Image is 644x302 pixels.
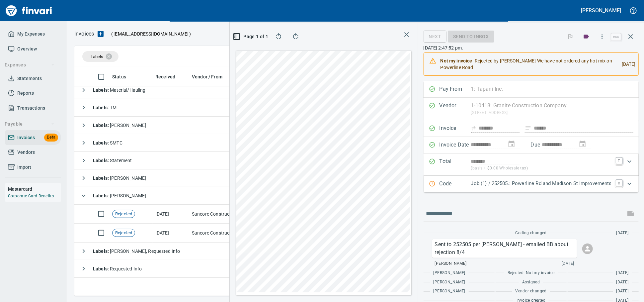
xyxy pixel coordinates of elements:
[595,29,609,44] button: More
[616,55,636,73] div: [DATE]
[91,54,103,59] span: Labels
[508,270,555,276] span: Rejected: Not my invoice
[5,120,55,128] span: Payable
[581,7,621,14] h5: [PERSON_NAME]
[616,288,629,295] span: [DATE]
[93,158,110,163] strong: Labels :
[17,148,35,156] span: Vendors
[17,89,34,97] span: Reports
[432,239,577,258] div: Click for options
[155,73,175,81] span: Received
[17,163,31,171] span: Import
[623,206,639,222] span: This records your message into the invoice and notifies anyone mentioned
[424,153,639,176] div: Expand
[113,31,189,37] span: [EMAIL_ADDRESS][DOMAIN_NAME]
[74,30,94,38] nav: breadcrumb
[192,73,231,81] span: Click to Sort
[93,266,110,271] strong: Labels :
[74,30,94,38] p: Invoices
[113,230,135,236] span: Rejected
[93,140,110,146] strong: Labels :
[435,260,467,267] span: [PERSON_NAME]
[17,104,45,112] span: Transactions
[4,3,54,19] img: Finvari
[434,288,465,295] span: [PERSON_NAME]
[8,185,61,193] h6: Mastercard
[434,279,465,286] span: [PERSON_NAME]
[112,73,126,81] span: Status
[8,194,54,198] a: Corporate Card Benefits
[424,176,639,192] div: Expand
[93,123,146,128] span: [PERSON_NAME]
[17,134,35,142] span: Invoices
[93,123,110,128] strong: Labels :
[93,193,146,198] span: [PERSON_NAME]
[522,279,540,286] span: Assigned
[93,193,110,198] strong: Labels :
[516,288,547,295] span: Vendor changed
[93,87,110,93] strong: Labels :
[562,260,574,267] span: [DATE]
[17,30,45,38] span: My Expenses
[579,29,594,44] button: Labels
[616,270,629,276] span: [DATE]
[616,230,629,237] span: [DATE]
[93,158,132,163] span: Statement
[471,165,612,172] p: (basis + $0.00 Wholesale tax)
[611,33,621,41] a: esc
[93,105,110,110] strong: Labels :
[424,45,639,51] p: [DATE] 2:47:52 pm.
[434,270,465,276] span: [PERSON_NAME]
[616,279,629,286] span: [DATE]
[153,205,189,224] td: [DATE]
[93,249,110,254] strong: Labels :
[189,224,256,243] td: Suncore Construction and Materials Inc. (1-38881)
[93,87,146,93] span: Material/Hauling
[153,224,189,243] td: [DATE]
[44,134,58,141] span: Beta
[189,205,256,224] td: Suncore Construction and Materials Inc. (1-38881)
[516,230,547,237] span: Coding changed
[93,175,146,181] span: [PERSON_NAME]
[440,157,471,172] p: Total
[616,180,622,186] a: C
[113,211,135,217] span: Rejected
[440,180,471,188] p: Code
[93,105,117,110] span: TM
[435,241,574,256] p: Sent to 252505 per [PERSON_NAME] - emailed BB about rejection 8/4
[94,30,107,38] button: Upload an Invoice
[441,58,472,63] strong: Not my invoice
[192,73,222,81] span: Vendor / From
[616,157,622,164] a: T
[93,175,110,181] strong: Labels :
[93,266,142,271] span: Requested Info
[441,55,616,73] div: - Rejected by [PERSON_NAME] We have not ordered any hot mix on Powerline Road
[17,74,42,83] span: Statements
[93,140,122,146] span: SMTC
[17,45,37,53] span: Overview
[238,33,265,41] span: Page 1 of 1
[107,31,191,37] p: ( )
[5,61,55,69] span: Expenses
[93,249,180,254] span: [PERSON_NAME], Requested Info
[471,180,612,187] p: Job (1) / 252505.: Powerline Rd and Madison St Improvements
